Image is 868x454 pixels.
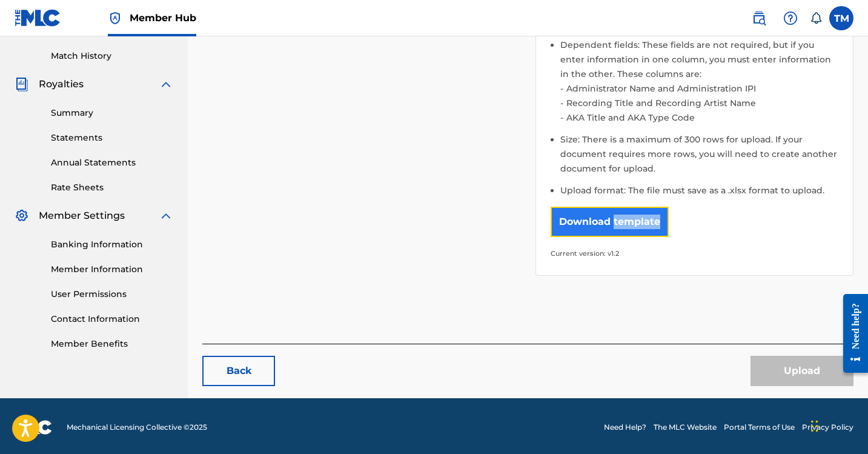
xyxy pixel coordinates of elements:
[39,209,125,223] span: Member Settings
[51,156,173,169] a: Annual Statements
[51,50,173,62] a: Match History
[563,81,839,96] li: Administrator Name and Administration IPI
[15,9,61,27] img: MLC Logo
[51,338,173,350] a: Member Benefits
[551,246,839,261] p: Current version: v1.2
[51,263,173,276] a: Member Information
[39,77,84,92] span: Royalties
[654,422,717,433] a: The MLC Website
[560,38,839,132] li: Dependent fields: These fields are not required, but if you enter information in one column, you ...
[15,77,29,92] img: Royalties
[202,356,275,386] a: Back
[551,207,669,237] button: Download template
[130,11,196,25] span: Member Hub
[159,209,173,223] img: expand
[51,132,173,144] a: Statements
[560,183,839,198] li: Upload format: The file must save as a .xlsx format to upload.
[563,110,839,125] li: AKA Title and AKA Type Code
[15,209,29,223] img: Member Settings
[802,422,853,433] a: Privacy Policy
[778,6,803,30] div: Help
[560,132,839,183] li: Size: There is a maximum of 300 rows for upload. If your document requires more rows, you will ne...
[563,96,839,110] li: Recording Title and Recording Artist Name
[724,422,795,433] a: Portal Terms of Use
[604,422,646,433] a: Need Help?
[51,288,173,301] a: User Permissions
[51,107,173,119] a: Summary
[51,181,173,194] a: Rate Sheets
[159,77,173,92] img: expand
[834,285,868,382] iframe: Resource Center
[67,422,207,433] span: Mechanical Licensing Collective © 2025
[747,6,771,30] a: Public Search
[811,408,818,444] div: Drag
[810,12,822,24] div: Notifications
[51,238,173,251] a: Banking Information
[51,313,173,325] a: Contact Information
[807,396,868,454] iframe: Chat Widget
[829,6,853,30] div: User Menu
[752,11,766,25] img: search
[783,11,798,25] img: help
[108,11,122,25] img: Top Rightsholder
